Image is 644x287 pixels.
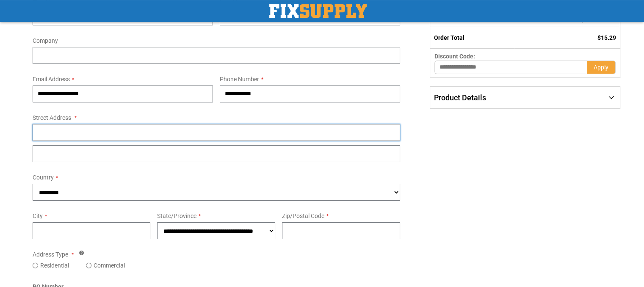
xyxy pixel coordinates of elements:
span: Email Address [33,76,70,83]
span: Product Details [434,93,486,102]
img: Fix Industrial Supply [269,4,367,18]
span: $15.29 [597,34,616,41]
span: State/Province [157,212,196,219]
span: Not yet calculated [572,16,616,22]
label: Residential [40,261,69,270]
a: store logo [269,4,367,18]
span: Company [33,37,58,44]
label: Commercial [94,261,125,270]
strong: Order Total [434,34,464,41]
span: Phone Number [220,76,259,83]
span: City [33,212,43,219]
span: Country [33,174,54,181]
span: Address Type [33,251,68,258]
span: Discount Code: [434,53,475,60]
span: Apply [594,64,608,71]
span: Zip/Postal Code [282,212,324,219]
span: Street Address [33,114,71,121]
button: Apply [587,61,616,74]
